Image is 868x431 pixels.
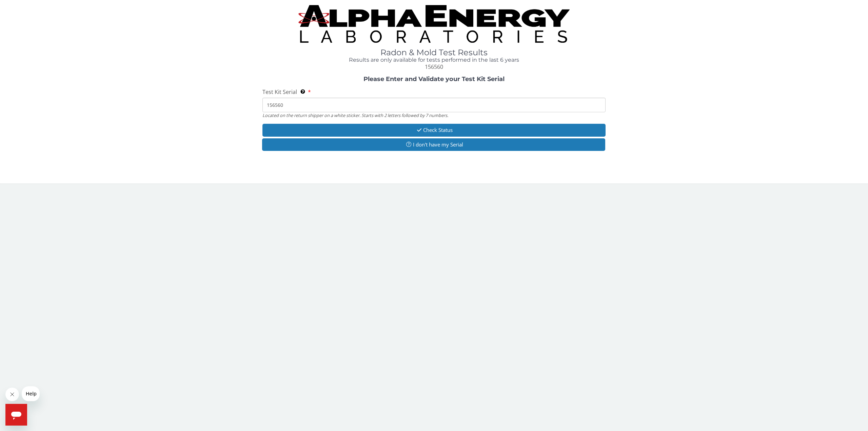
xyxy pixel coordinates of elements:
[262,88,297,96] span: Test Kit Serial
[262,138,605,151] button: I don't have my Serial
[262,112,606,118] div: Located on the return shipper on a white sticker. Starts with 2 letters followed by 7 numbers.
[262,48,606,57] h1: Radon & Mold Test Results
[425,63,443,71] span: 156560
[22,386,40,401] iframe: Message from company
[298,5,570,43] img: TightCrop.jpg
[262,57,606,63] h4: Results are only available for tests performed in the last 6 years
[5,388,19,401] iframe: Close message
[5,404,27,426] iframe: Button to launch messaging window
[363,75,505,83] strong: Please Enter and Validate your Test Kit Serial
[262,124,606,136] button: Check Status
